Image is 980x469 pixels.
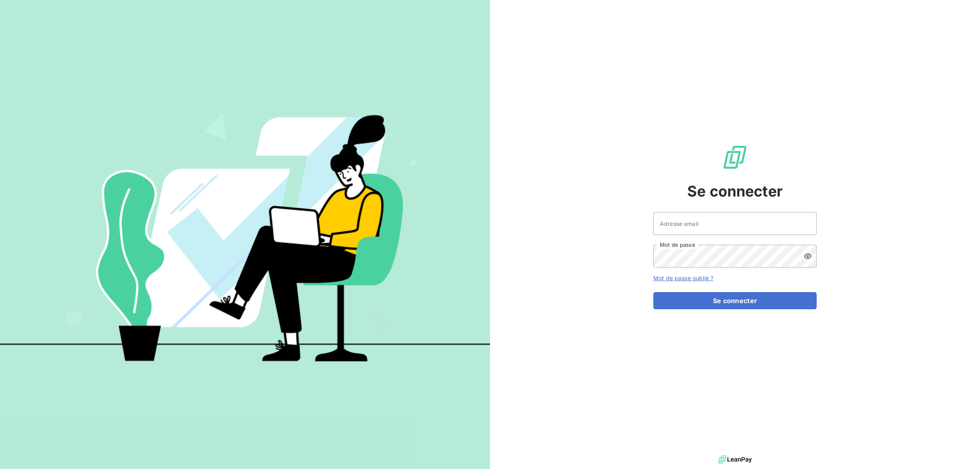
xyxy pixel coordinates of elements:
[722,144,748,170] img: Logo LeanPay
[653,275,713,281] a: Mot de passe oublié ?
[653,212,817,235] input: placeholder
[687,180,783,202] span: Se connecter
[653,292,817,309] button: Se connecter
[718,453,752,466] img: logo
